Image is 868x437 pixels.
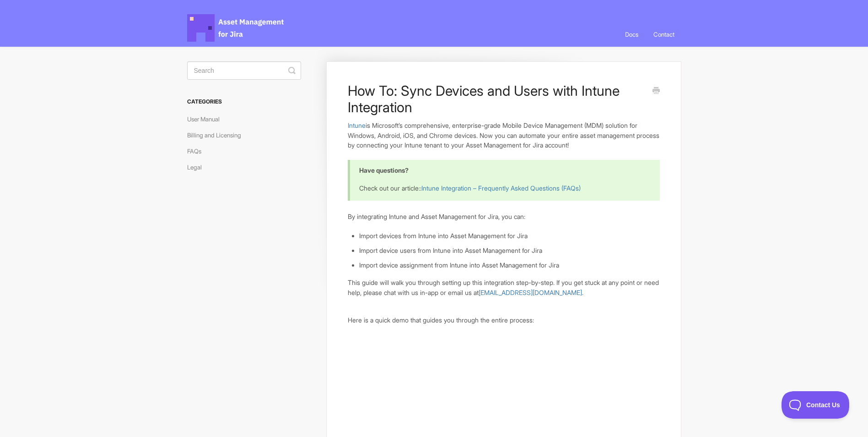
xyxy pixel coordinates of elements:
iframe: Toggle Customer Support [782,391,850,419]
a: Intune [348,121,366,129]
a: Docs [618,22,645,47]
p: is Microsoft’s comprehensive, enterprise-grade Mobile Device Management (MDM) solution for Window... [348,120,659,150]
li: Import devices from Intune into Asset Management for Jira [359,231,659,241]
p: Check out our article:: [359,183,648,193]
p: By integrating Intune and Asset Management for Jira, you can: [348,212,659,222]
h1: How To: Sync Devices and Users with Intune Integration [348,82,646,115]
p: This guide will walk you through setting up this integration step-by-step. If you get stuck at an... [348,278,659,297]
li: Import device users from Intune into Asset Management for Jira [359,246,659,256]
input: Search [187,61,301,80]
a: Intune Integration – Frequently Asked Questions (FAQs) [421,184,581,192]
a: FAQs [187,144,208,158]
a: Billing and Licensing [187,128,248,142]
li: Import device assignment from Intune into Asset Management for Jira [359,260,659,270]
span: Asset Management for Jira Docs [187,14,285,42]
h3: Categories [187,93,301,110]
b: Have questions? [359,166,409,174]
a: Legal [187,160,209,175]
p: Here is a quick demo that guides you through the entire process: [348,315,659,325]
a: Print this Article [652,86,660,96]
a: User Manual [187,112,226,126]
a: Contact [647,22,681,47]
a: [EMAIL_ADDRESS][DOMAIN_NAME] [479,289,582,296]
